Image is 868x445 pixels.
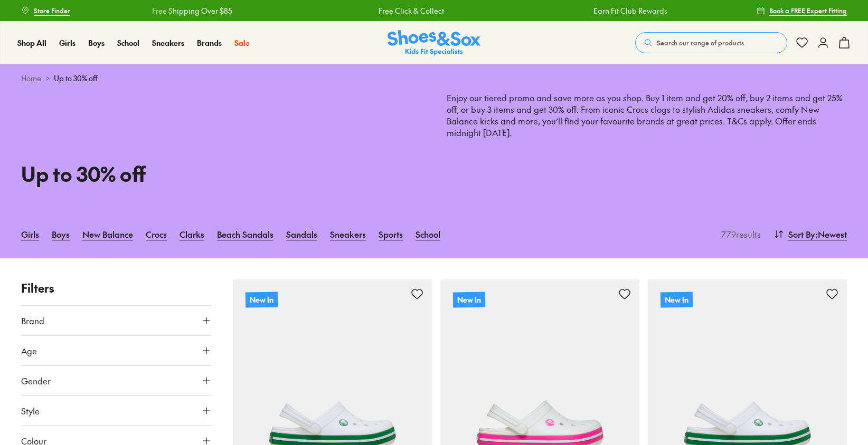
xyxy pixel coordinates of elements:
[21,366,212,395] button: Gender
[757,1,847,20] a: Book a FREE Expert Fitting
[21,1,70,20] a: Store Finder
[661,292,693,308] p: New In
[815,228,847,240] span: : Newest
[447,92,847,185] p: Enjoy our tiered promo and save more as you shop. Buy 1 item and get 20% off, buy 2 items and get...
[117,37,139,48] span: School
[234,37,250,48] span: Sale
[717,228,761,240] p: 779 results
[146,222,167,246] a: Crocs
[180,222,204,246] a: Clarks
[152,37,184,48] span: Sneakers
[379,222,403,246] a: Sports
[152,37,184,49] a: Sneakers
[151,5,231,16] a: Free Shipping Over $85
[54,73,98,84] span: Up to 30% off
[769,6,847,15] span: Book a FREE Expert Fitting
[330,222,366,246] a: Sneakers
[21,279,212,297] p: Filters
[657,38,744,47] span: Search our range of products
[21,344,37,357] span: Age
[21,374,51,387] span: Gender
[21,73,41,84] a: Home
[21,222,39,246] a: Girls
[246,292,278,308] p: New In
[197,37,222,48] span: Brands
[59,37,76,49] a: Girls
[17,37,46,48] span: Shop All
[453,292,485,308] p: New In
[773,222,847,246] button: Sort By:Newest
[117,37,139,49] a: School
[34,6,70,15] span: Store Finder
[17,37,46,49] a: Shop All
[234,37,250,49] a: Sale
[21,159,421,189] h1: Up to 30% off
[52,222,70,246] a: Boys
[82,222,133,246] a: New Balance
[88,37,105,48] span: Boys
[388,30,480,56] a: Shoes & Sox
[388,30,480,56] img: SNS_Logo_Responsive.svg
[21,404,40,417] span: Style
[378,5,443,16] a: Free Click & Collect
[286,222,317,246] a: Sandals
[197,37,222,49] a: Brands
[592,5,666,16] a: Earn Fit Club Rewards
[788,228,815,240] span: Sort By
[635,32,787,53] button: Search our range of products
[416,222,440,246] a: School
[21,396,212,425] button: Style
[21,306,212,335] button: Brand
[217,222,273,246] a: Beach Sandals
[21,336,212,365] button: Age
[21,73,847,84] div: >
[88,37,105,49] a: Boys
[59,37,76,48] span: Girls
[21,314,44,327] span: Brand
